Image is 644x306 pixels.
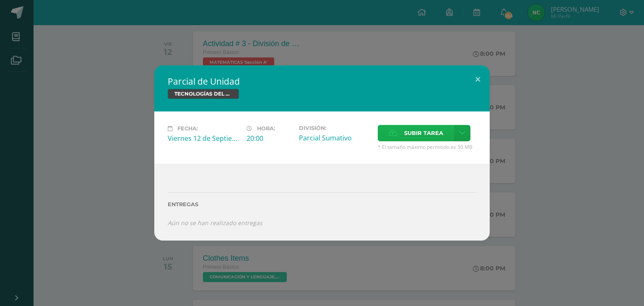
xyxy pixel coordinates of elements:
[168,201,476,207] label: Entregas
[168,75,476,87] h2: Parcial de Unidad
[247,134,292,143] div: 20:00
[466,65,490,94] button: Close (Esc)
[404,125,443,141] span: Subir tarea
[168,219,262,227] i: Aún no se han realizado entregas
[168,134,240,143] div: Viernes 12 de Septiembre
[378,143,476,150] span: * El tamaño máximo permitido es 50 MB
[257,125,275,132] span: Hora:
[299,125,371,131] label: División:
[177,125,198,132] span: Fecha:
[168,89,239,99] span: TECNOLOGÍAS DEL APRENDIZAJE Y LA COMUNICACIÓN
[299,133,371,143] div: Parcial Sumativo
